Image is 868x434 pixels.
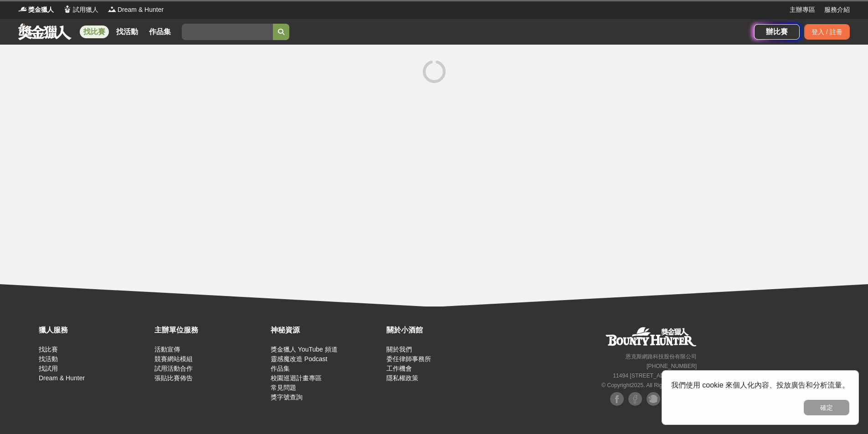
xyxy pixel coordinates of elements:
small: [PHONE_NUMBER] [647,363,697,369]
span: 獎金獵人 [28,5,54,15]
a: 隱私權政策 [386,374,418,382]
button: 確定 [804,400,849,415]
a: 找比賽 [39,346,58,353]
small: © Copyright 2025 . All Rights Reserved. [601,382,697,388]
a: 獎金獵人 YouTube 頻道 [271,346,338,353]
a: Dream & Hunter [39,374,85,382]
span: Dream & Hunter [118,5,164,15]
a: LogoDream & Hunter [108,5,164,15]
img: Facebook [610,392,624,406]
img: Logo [18,5,27,14]
a: 作品集 [271,365,290,372]
a: 試用活動合作 [154,365,193,372]
div: 獵人服務 [39,325,150,336]
div: 登入 / 註冊 [804,24,850,40]
small: 恩克斯網路科技股份有限公司 [626,353,697,360]
div: 主辦單位服務 [154,325,266,336]
a: 常見問題 [271,384,296,391]
img: Plurk [647,392,660,406]
a: 找比賽 [80,26,109,38]
a: 工作機會 [386,365,412,372]
a: 競賽網站模組 [154,355,193,363]
a: 找試用 [39,365,58,372]
a: 找活動 [113,26,142,38]
a: 校園巡迴計畫專區 [271,374,322,382]
a: Logo獎金獵人 [18,5,54,15]
a: 靈感魔改造 Podcast [271,355,327,363]
img: Logo [108,5,117,14]
span: 試用獵人 [73,5,98,15]
a: 服務介紹 [824,5,850,15]
a: 作品集 [145,26,175,38]
span: 我們使用 cookie 來個人化內容、投放廣告和分析流量。 [671,381,849,389]
a: 主辦專區 [790,5,815,15]
img: Logo [63,5,72,14]
div: 關於小酒館 [386,325,498,336]
a: 獎字號查詢 [271,393,303,401]
a: Logo試用獵人 [63,5,98,15]
img: Facebook [628,392,642,406]
a: 活動宣傳 [154,346,180,353]
small: 11494 [STREET_ADDRESS] 3 樓 [613,373,697,379]
a: 關於我們 [386,346,412,353]
a: 辦比賽 [754,24,800,40]
a: 委任律師事務所 [386,355,431,363]
a: 張貼比賽佈告 [154,374,193,382]
div: 神秘資源 [271,325,382,336]
a: 找活動 [39,355,58,363]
